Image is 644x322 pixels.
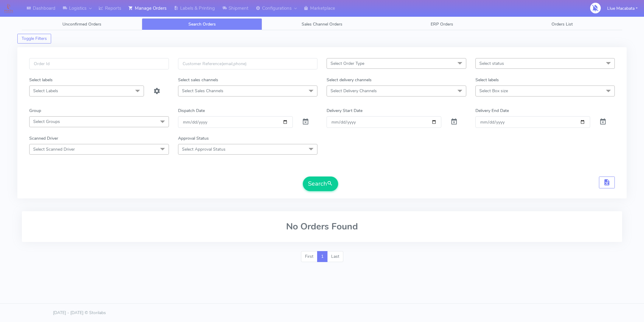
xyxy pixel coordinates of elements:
span: Select Approval Status [182,146,226,152]
label: Select labels [475,77,499,83]
input: Order Id [29,58,169,69]
label: Delivery End Date [475,107,509,114]
button: Llue Macabata [603,2,642,15]
label: Select labels [29,77,53,83]
ul: Tabs [22,18,622,30]
button: Search [303,177,338,191]
label: Delivery Start Date [327,107,362,114]
span: Select status [479,61,504,66]
span: Select Box size [479,88,508,94]
span: Select Groups [33,119,60,124]
h2: No Orders Found [29,222,615,232]
input: Customer Reference(email,phone) [178,58,318,69]
span: Select Delivery Channels [331,88,377,94]
label: Approval Status [178,135,209,142]
label: Scanned Driver [29,135,58,142]
span: Sales Channel Orders [302,21,342,27]
a: 1 [317,251,327,262]
span: Select Labels [33,88,58,94]
span: ERP Orders [431,21,453,27]
span: Select Scanned Driver [33,146,75,152]
label: Select sales channels [178,77,218,83]
span: Select Sales Channels [182,88,223,94]
span: Unconfirmed Orders [62,21,101,27]
label: Group [29,107,41,114]
span: Select Order Type [331,61,364,66]
label: Dispatch Date [178,107,205,114]
span: Search Orders [188,21,216,27]
button: Toggle Filters [17,34,51,44]
label: Select delivery channels [327,77,372,83]
span: Orders List [551,21,573,27]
